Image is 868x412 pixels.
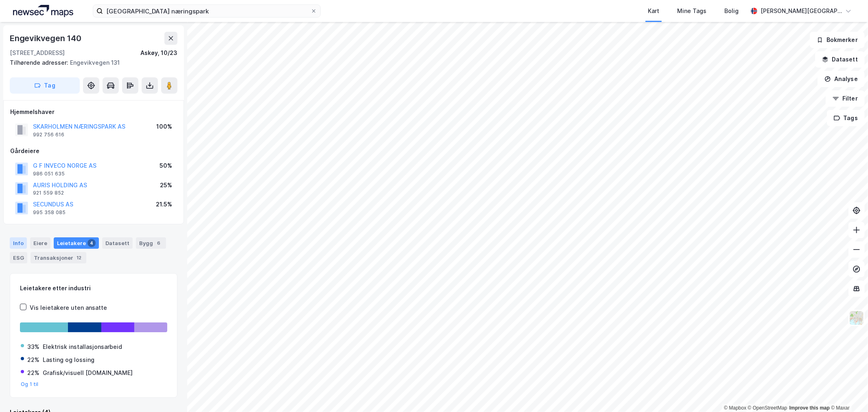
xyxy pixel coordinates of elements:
div: Mine Tags [677,6,706,16]
div: Grafisk/visuell [DOMAIN_NAME] [43,368,133,378]
div: Gårdeiere [10,146,177,156]
div: ESG [10,252,27,263]
div: 4 [87,239,96,247]
a: Mapbox [724,405,746,411]
div: 995 358 085 [33,209,66,216]
div: Hjemmelshaver [10,107,177,117]
div: 22% [27,355,39,365]
div: Kart [648,6,659,16]
div: Datasett [102,237,133,249]
div: 22% [27,368,39,378]
div: 992 756 616 [33,131,64,138]
div: Engevikvegen 131 [10,58,171,68]
iframe: Chat Widget [827,373,868,412]
div: [PERSON_NAME][GEOGRAPHIC_DATA] [761,6,842,16]
div: Info [10,237,27,249]
div: Vis leietakere uten ansatte [30,303,107,313]
div: Transaksjoner [31,252,86,263]
img: Z [849,310,864,326]
div: Lasting og lossing [43,355,94,365]
div: Bolig [724,6,739,16]
div: 21.5% [156,199,172,209]
div: Bygg [136,237,166,249]
input: Søk på adresse, matrikkel, gårdeiere, leietakere eller personer [103,5,310,17]
div: 6 [155,239,163,247]
div: 12 [75,254,83,262]
a: OpenStreetMap [748,405,787,411]
button: Datasett [815,51,865,68]
div: 986 051 635 [33,171,65,177]
div: Eiere [30,237,50,249]
span: Tilhørende adresser: [10,59,70,66]
div: 100% [156,122,172,131]
button: Tag [10,77,80,94]
button: Analyse [818,71,865,87]
div: Elektrisk installasjonsarbeid [43,342,122,352]
div: Engevikvegen 140 [10,32,83,45]
button: Bokmerker [810,32,865,48]
button: Tags [827,110,865,126]
div: 25% [160,180,172,190]
div: 921 559 852 [33,190,64,196]
img: logo.a4113a55bc3d86da70a041830d287a7e.svg [13,5,73,17]
div: 33% [27,342,39,352]
div: [STREET_ADDRESS] [10,48,65,58]
button: Og 1 til [21,381,39,388]
div: Leietakere [54,237,99,249]
a: Improve this map [789,405,830,411]
div: Askøy, 10/23 [140,48,177,58]
button: Filter [826,90,865,107]
div: Leietakere etter industri [20,283,167,293]
div: 50% [160,161,172,171]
